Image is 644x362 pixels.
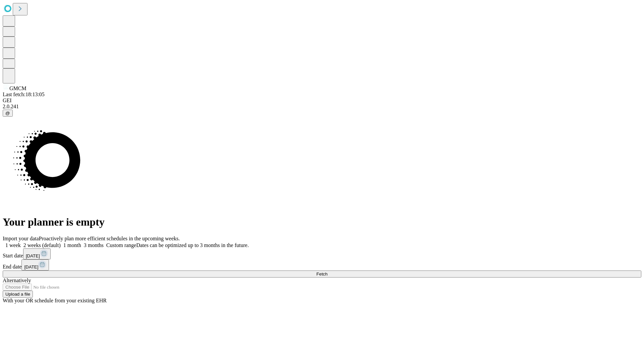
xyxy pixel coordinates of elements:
[39,236,180,241] span: Proactively plan more efficient schedules in the upcoming weeks.
[316,271,327,277] span: Fetch
[9,85,26,91] span: GMCM
[84,242,104,248] span: 3 months
[3,259,641,270] div: End date
[21,259,49,270] button: [DATE]
[3,270,641,278] button: Fetch
[23,248,51,259] button: [DATE]
[3,110,13,117] button: @
[23,242,61,248] span: 2 weeks (default)
[3,291,33,298] button: Upload a file
[5,111,10,116] span: @
[3,298,107,303] span: With your OR schedule from your existing EHR
[3,98,641,104] div: GEI
[3,104,641,110] div: 2.0.241
[3,278,31,283] span: Alternatively
[3,216,641,228] h1: Your planner is empty
[26,253,40,258] span: [DATE]
[3,92,45,97] span: Last fetch: 18:13:05
[3,248,641,259] div: Start date
[136,242,249,248] span: Dates can be optimized up to 3 months in the future.
[5,242,21,248] span: 1 week
[106,242,136,248] span: Custom range
[63,242,81,248] span: 1 month
[3,236,39,241] span: Import your data
[24,264,38,269] span: [DATE]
